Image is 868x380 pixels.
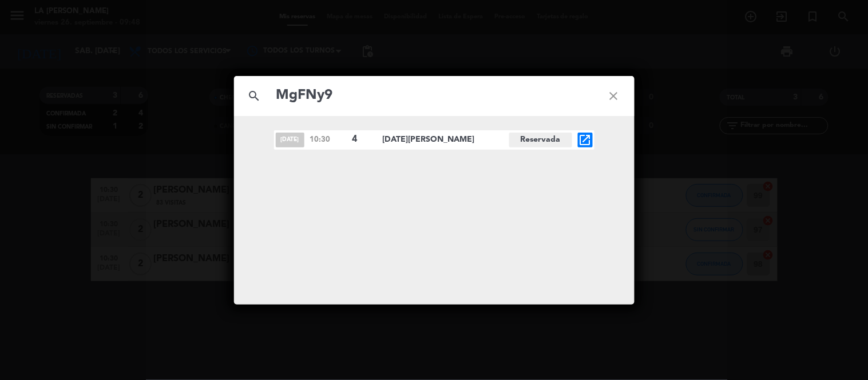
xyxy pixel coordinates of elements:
span: Reservada [509,133,572,147]
i: open_in_new [578,133,592,147]
span: 10:30 [310,134,347,146]
i: close [593,75,635,117]
span: [DATE] [276,133,304,147]
span: [DATE][PERSON_NAME] [383,133,509,146]
i: search [234,75,275,117]
span: 4 [352,132,373,147]
input: Buscar reservas [275,84,593,107]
